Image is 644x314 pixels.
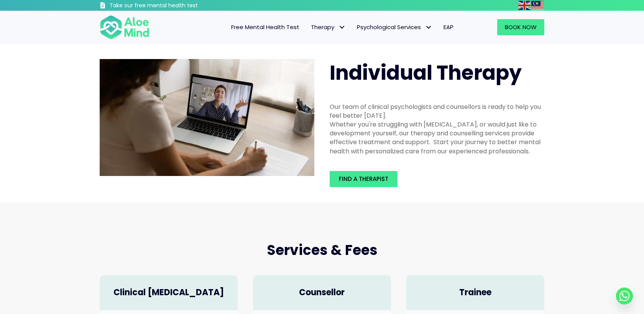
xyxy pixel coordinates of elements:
[339,175,388,183] span: Find a therapist
[330,59,522,87] span: Individual Therapy
[518,1,531,10] a: English
[100,15,149,40] img: Aloe mind Logo
[231,23,299,31] span: Free Mental Health Test
[518,1,531,10] img: en
[357,23,432,31] span: Psychological Services
[110,2,239,10] h3: Take our free mental health test
[261,287,383,299] h4: Counsellor
[336,22,347,33] span: Therapy: submenu
[305,19,351,35] a: TherapyTherapy: submenu
[531,1,544,10] img: ms
[100,59,314,176] img: Therapy online individual
[505,23,537,31] span: Book Now
[616,288,633,304] a: Whatsapp
[497,19,544,35] a: Book Now
[330,120,544,156] div: Whether you're struggling with [MEDICAL_DATA], or would just like to development yourself, our th...
[330,102,544,120] div: Our team of clinical psychologists and counsellors is ready to help you feel better [DATE].
[414,287,537,299] h4: Trainee
[311,23,345,31] span: Therapy
[444,23,453,31] span: EAP
[351,19,438,35] a: Psychological ServicesPsychological Services: submenu
[531,1,544,10] a: Malay
[100,2,239,11] a: Take our free mental health test
[438,19,459,35] a: EAP
[330,171,398,187] a: Find a therapist
[159,19,459,35] nav: Menu
[225,19,305,35] a: Free Mental Health Test
[423,22,434,33] span: Psychological Services: submenu
[267,240,378,260] span: Services & Fees
[107,287,230,299] h4: Clinical [MEDICAL_DATA]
